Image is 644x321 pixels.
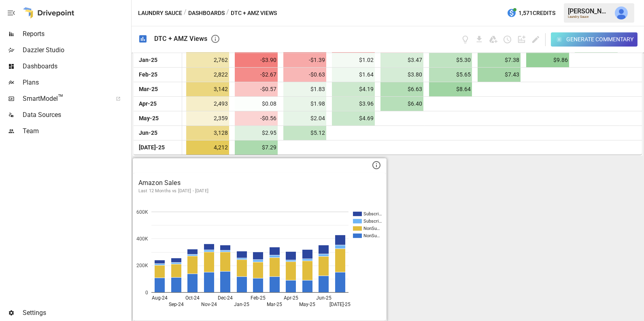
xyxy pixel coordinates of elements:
span: Dazzler Studio [23,45,130,55]
span: Settings [23,308,130,318]
span: 2,762 [186,53,229,67]
span: 3,142 [186,82,229,96]
text: NonSu… [363,226,380,231]
p: Last 12 Months vs [DATE] - [DATE] [138,188,381,194]
span: 2,493 [186,97,229,111]
span: -$3.90 [235,53,278,67]
text: Jan-25 [234,302,249,307]
span: 4,212 [186,140,229,155]
span: $5.12 [283,126,326,140]
span: $6.40 [380,97,423,111]
text: Jun-25 [316,295,332,301]
span: $4.69 [332,111,375,125]
span: [DATE]-25 [138,140,166,155]
span: $6.63 [380,82,423,96]
span: -$0.63 [283,68,326,82]
button: View documentation [461,35,470,44]
button: Dashboards [188,8,225,18]
button: Save as Google Doc [489,35,498,44]
button: Generate Commentary [551,32,638,47]
text: 200K [136,263,148,268]
text: 0 [145,290,148,295]
div: / [226,8,229,18]
div: Generate Commentary [566,34,633,45]
text: Apr-25 [284,295,298,301]
span: Jan-25 [138,53,159,67]
span: Feb-25 [138,68,159,82]
span: $2.95 [235,126,278,140]
button: Download dashboard [475,35,484,44]
span: $7.29 [235,140,278,155]
span: -$1.39 [283,53,326,67]
span: $1.64 [332,68,375,82]
span: Reports [23,29,130,39]
span: $3.96 [332,97,375,111]
span: $3.80 [380,68,423,82]
text: [DATE]-25 [329,302,351,307]
span: -$2.67 [235,68,278,82]
span: -$0.56 [235,111,278,125]
span: $8.64 [429,82,472,96]
span: $5.65 [429,68,472,82]
button: Edit dashboard [531,35,540,44]
span: $7.38 [478,53,521,67]
text: Subscri… [363,219,382,224]
span: 2,359 [186,111,229,125]
span: $2.04 [283,111,326,125]
span: SmartModel [23,94,107,104]
span: -$0.57 [235,82,278,96]
text: Subscri… [363,211,382,217]
span: Dashboards [23,62,130,71]
text: NonSu… [363,233,380,238]
div: DTC + AMZ Views [154,35,207,43]
span: $9.86 [526,53,569,67]
img: Julie Wilton [615,6,628,19]
div: [PERSON_NAME] [568,7,610,15]
button: Julie Wilton [610,2,633,24]
svg: A chart. [134,200,386,321]
span: $4.19 [332,82,375,96]
div: / [184,8,187,18]
span: $1.02 [332,53,375,67]
span: May-25 [138,111,160,125]
text: Nov-24 [201,302,217,307]
button: Laundry Sauce [138,8,182,18]
span: Data Sources [23,110,130,120]
span: 2,822 [186,68,229,82]
span: $1.98 [283,97,326,111]
span: Plans [23,78,130,87]
button: 1,571Credits [504,6,559,21]
text: Mar-25 [267,302,282,307]
text: 600K [136,209,148,215]
span: Jun-25 [138,126,159,140]
button: Add widget [517,35,526,44]
span: $0.08 [235,97,278,111]
text: Feb-25 [251,295,266,301]
span: $3.47 [380,53,423,67]
text: Oct-24 [185,295,200,301]
span: 3,128 [186,126,229,140]
span: $7.43 [478,68,521,82]
div: Laundry Sauce [568,15,610,19]
span: Mar-25 [138,82,159,96]
span: Team [23,126,130,136]
text: Sep-24 [169,302,184,307]
span: $1.83 [283,82,326,96]
text: Dec-24 [218,295,233,301]
text: 400K [136,236,148,242]
span: $5.30 [429,53,472,67]
text: Aug-24 [152,295,168,301]
span: ™ [58,93,64,103]
span: 1,571 Credits [519,8,555,18]
text: May-25 [299,302,315,307]
span: Apr-25 [138,97,158,111]
button: Schedule dashboard [503,35,512,44]
p: Amazon Sales [138,178,381,188]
